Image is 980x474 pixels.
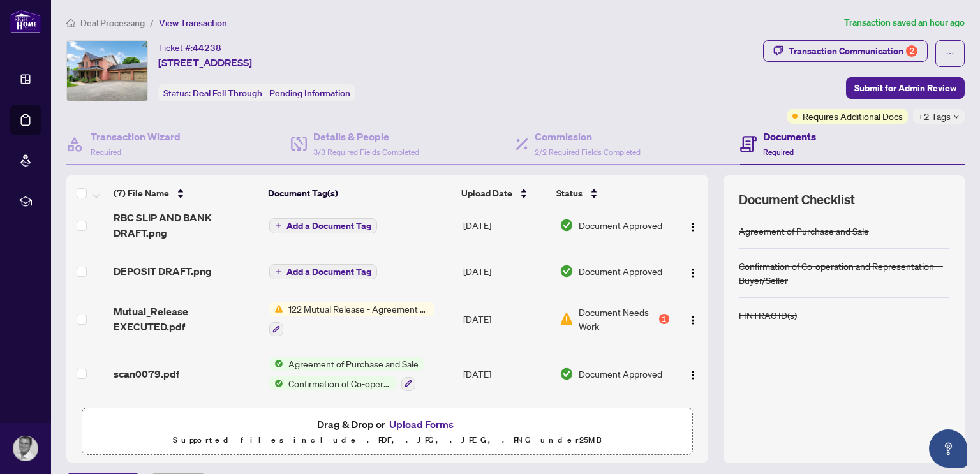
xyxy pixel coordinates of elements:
span: Document Needs Work [579,305,657,333]
span: Document Approved [579,218,662,232]
img: Document Status [560,367,574,381]
article: Transaction saved an hour ago [844,15,965,30]
img: logo [10,10,41,33]
div: Confirmation of Co-operation and Representation—Buyer/Seller [739,259,949,287]
td: [DATE] [458,200,554,251]
h4: Details & People [313,129,419,144]
div: 1 [659,314,669,324]
span: [STREET_ADDRESS] [158,55,252,70]
span: Document Approved [579,367,662,381]
img: Logo [688,268,698,278]
p: Supported files include .PDF, .JPG, .JPEG, .PNG under 25 MB [90,433,685,448]
h4: Transaction Wizard [91,129,181,144]
span: 2/2 Required Fields Completed [535,147,641,157]
button: Add a Document Tag [269,217,377,233]
span: Deal Processing [80,17,145,29]
span: (7) File Name [114,186,169,200]
div: Ticket #: [158,40,221,55]
td: [DATE] [458,346,554,401]
span: Document Checklist [739,191,855,209]
span: home [66,19,75,27]
li: / [150,15,154,30]
img: Profile Icon [13,436,38,461]
img: Logo [688,370,698,380]
span: +2 Tags [918,109,951,124]
span: Submit for Admin Review [854,78,956,98]
th: Document Tag(s) [263,175,456,211]
span: Mutual_Release EXECUTED.pdf [114,304,258,334]
span: Status [556,186,583,200]
span: Drag & Drop or [317,416,457,433]
span: Requires Additional Docs [803,109,903,123]
button: Submit for Admin Review [846,77,965,99]
img: Logo [688,315,698,325]
td: [DATE] [458,251,554,292]
button: Logo [683,261,703,281]
th: Status [551,175,671,211]
span: Deal Fell Through - Pending Information [193,87,350,99]
span: plus [275,269,281,275]
img: Document Status [560,218,574,232]
button: Open asap [929,429,967,468]
img: Document Status [560,264,574,278]
span: Add a Document Tag [286,267,371,276]
th: Upload Date [456,175,551,211]
span: Required [763,147,794,157]
span: Drag & Drop orUpload FormsSupported files include .PDF, .JPG, .JPEG, .PNG under25MB [82,408,692,455]
button: Logo [683,215,703,235]
span: Add a Document Tag [286,221,371,230]
span: Agreement of Purchase and Sale [283,357,424,371]
div: FINTRAC ID(s) [739,308,797,322]
img: Logo [688,222,698,232]
span: plus [275,223,281,229]
span: Upload Date [461,186,512,200]
img: Status Icon [269,302,283,316]
span: 44238 [193,42,221,54]
button: Transaction Communication2 [763,40,928,62]
div: Agreement of Purchase and Sale [739,224,869,238]
img: Status Icon [269,376,283,390]
div: Status: [158,84,355,101]
button: Upload Forms [385,416,457,433]
div: 2 [906,45,917,57]
h4: Commission [535,129,641,144]
span: 3/3 Required Fields Completed [313,147,419,157]
span: Document Approved [579,264,662,278]
span: Confirmation of Co-operation and Representation—Buyer/Seller [283,376,396,390]
div: Transaction Communication [789,41,917,61]
button: Logo [683,309,703,329]
span: Required [91,147,121,157]
span: ellipsis [946,49,954,58]
button: Add a Document Tag [269,264,377,279]
span: DEPOSIT DRAFT.png [114,263,212,279]
button: Status Icon122 Mutual Release - Agreement of Purchase and Sale [269,302,434,336]
span: 122 Mutual Release - Agreement of Purchase and Sale [283,302,434,316]
button: Add a Document Tag [269,218,377,233]
button: Logo [683,364,703,384]
img: Document Status [560,312,574,326]
th: (7) File Name [108,175,263,211]
img: Status Icon [269,357,283,371]
td: [DATE] [458,292,554,346]
h4: Documents [763,129,816,144]
button: Status IconAgreement of Purchase and SaleStatus IconConfirmation of Co-operation and Representati... [269,357,424,391]
span: scan0079.pdf [114,366,179,381]
img: IMG-N12182981_1.jpg [67,41,147,101]
button: Add a Document Tag [269,263,377,279]
span: down [953,114,960,120]
span: RBC SLIP AND BANK DRAFT.png [114,210,258,241]
span: View Transaction [159,17,227,29]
